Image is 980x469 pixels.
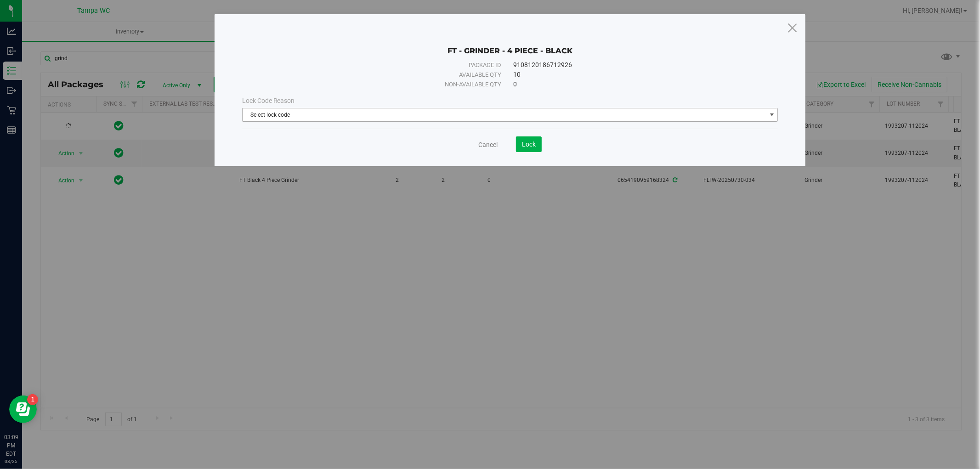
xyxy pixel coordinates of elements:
[266,70,501,79] div: Available qty
[242,97,295,104] span: Lock Code Reason
[522,141,536,148] span: Lock
[243,108,766,121] span: Select lock code
[266,80,501,89] div: Non-available qty
[478,140,498,149] a: Cancel
[513,60,754,70] div: 9108120186712926
[516,136,542,152] button: Lock
[242,33,778,56] div: FT - GRINDER - 4 PIECE - BLACK
[27,394,38,405] iframe: Resource center unread badge
[266,61,501,70] div: Package ID
[513,79,754,89] div: 0
[766,108,777,121] span: select
[9,396,37,423] iframe: Resource center
[513,70,754,79] div: 10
